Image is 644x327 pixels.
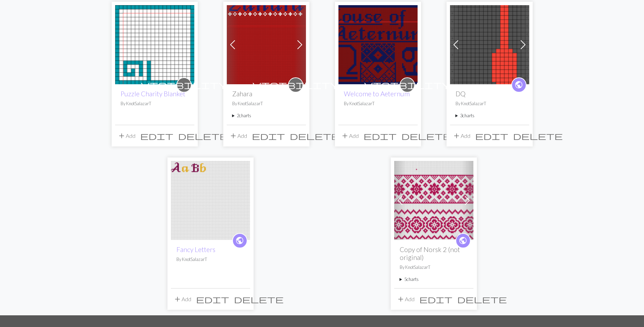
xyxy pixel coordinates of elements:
i: public [514,78,523,92]
i: private [364,78,450,92]
span: visibility [364,79,450,90]
h2: Copy of Norsk 2 (not original) [400,246,468,261]
img: J [450,5,529,84]
span: edit [419,294,452,304]
span: add [452,131,461,141]
button: Edit [194,293,232,306]
img: Copy of Copy of Copy of Norsk 2 [394,161,473,240]
button: Delete [176,129,230,142]
span: delete [178,131,228,141]
a: Copy of Zodiac [338,41,418,47]
span: delete [234,294,284,304]
i: Edit [475,132,508,140]
span: add [117,131,126,141]
button: Edit [249,129,287,142]
button: Delete [232,293,286,306]
span: add [173,294,182,304]
i: Edit [252,132,285,140]
a: Puzzle [115,41,194,47]
button: Add [171,293,194,306]
a: Welcome to Aeternum [344,90,410,98]
a: Puzzle Charity Blanket [121,90,185,98]
a: Copy of Copy of Copy of Norsk 2 [394,196,473,203]
a: Fancy Letters [171,196,250,203]
span: delete [290,131,339,141]
span: edit [475,131,508,141]
span: edit [140,131,173,141]
summary: 2charts [232,112,300,119]
img: Copy of Zodiac [338,5,418,84]
a: Blanket [227,41,306,47]
button: Edit [361,129,399,142]
span: add [397,294,405,304]
img: Blanket [227,5,306,84]
button: Add [450,129,473,142]
span: public [514,79,523,90]
span: visibility [141,79,227,90]
span: delete [401,131,451,141]
button: Add [338,129,361,142]
a: public [232,233,247,248]
span: edit [196,294,229,304]
i: Edit [140,132,173,140]
i: private [253,78,339,92]
button: Delete [455,293,509,306]
img: Puzzle [115,5,194,84]
span: delete [457,294,507,304]
p: By KnotSalazarT [176,256,245,263]
span: add [341,131,349,141]
p: By KnotSalazarT [121,100,189,107]
i: private [141,78,227,92]
img: Fancy Letters [171,161,250,240]
p: By KnotSalazarT [344,100,412,107]
span: public [235,235,244,246]
h2: Zahara [232,90,300,98]
p: By KnotSalazarT [456,100,524,107]
span: edit [364,131,397,141]
button: Edit [417,293,455,306]
span: visibility [253,79,339,90]
a: public [456,233,471,248]
i: public [459,234,467,248]
button: Edit [138,129,176,142]
i: Edit [419,295,452,303]
button: Add [227,129,249,142]
p: By KnotSalazarT [232,100,300,107]
i: public [235,234,244,248]
button: Delete [287,129,342,142]
h2: DQ [456,90,524,98]
span: edit [252,131,285,141]
a: J [450,41,529,47]
summary: 5charts [400,276,468,283]
span: public [459,235,467,246]
button: Delete [399,129,453,142]
a: public [511,77,527,92]
i: Edit [364,132,397,140]
button: Delete [511,129,565,142]
button: Add [115,129,138,142]
summary: 3charts [456,112,524,119]
span: add [229,131,237,141]
i: Edit [196,295,229,303]
span: delete [513,131,563,141]
button: Add [394,293,417,306]
a: Fancy Letters [176,246,215,253]
p: By KnotSalazarT [400,264,468,271]
button: Edit [473,129,511,142]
